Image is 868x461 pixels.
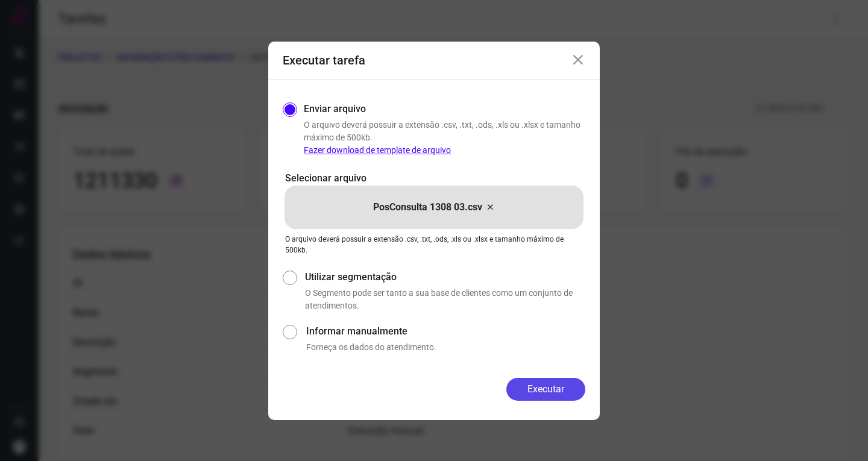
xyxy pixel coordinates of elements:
p: PosConsulta 1308 03.csv [373,200,482,215]
h3: Executar tarefa [283,53,365,67]
label: Informar manualmente [306,324,585,339]
button: Executar [506,378,585,401]
p: O Segmento pode ser tanto a sua base de clientes como um conjunto de atendimentos. [305,287,585,312]
p: O arquivo deverá possuir a extensão .csv, .txt, .ods, .xls ou .xlsx e tamanho máximo de 500kb. [285,234,583,256]
label: Utilizar segmentação [305,270,585,284]
p: O arquivo deverá possuir a extensão .csv, .txt, .ods, .xls ou .xlsx e tamanho máximo de 500kb. [304,119,585,157]
p: Forneça os dados do atendimento. [306,341,585,354]
a: Fazer download de template de arquivo [304,145,451,155]
label: Enviar arquivo [304,102,366,116]
p: Selecionar arquivo [285,171,583,186]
